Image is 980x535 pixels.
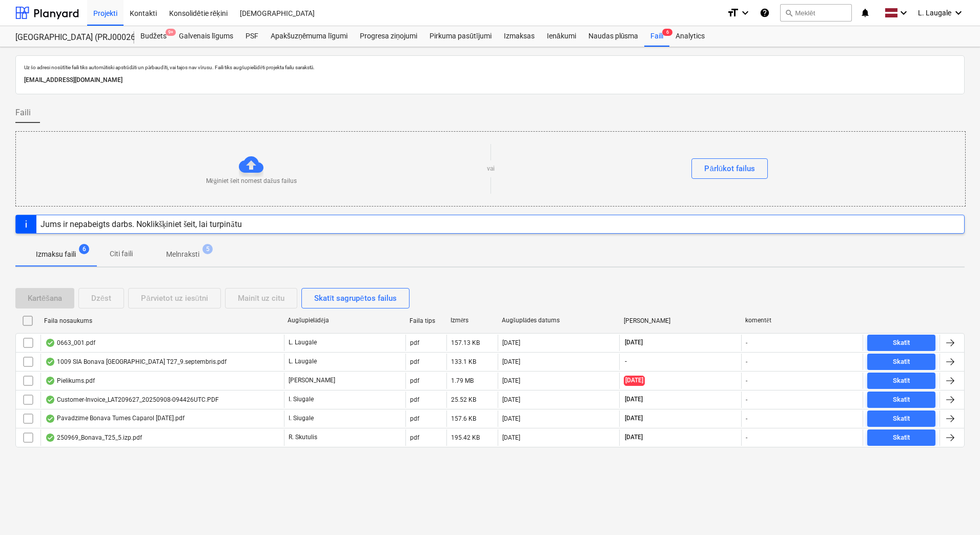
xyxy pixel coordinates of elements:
div: - [746,396,747,403]
button: Skatīt [867,335,935,351]
p: [EMAIL_ADDRESS][DOMAIN_NAME] [24,75,956,86]
p: Izmaksu faili [36,249,76,260]
div: 0663_001.pdf [45,339,95,347]
div: Mēģiniet šeit nomest dažus failusvaiPārlūkot failus [15,131,966,207]
button: Skatīt [867,392,935,408]
a: PSF [239,26,264,47]
a: Faili6 [644,26,669,47]
div: pdf [410,396,419,403]
a: Naudas plūsma [582,26,645,47]
i: keyboard_arrow_down [952,7,965,19]
p: L. Laugale [289,357,317,366]
a: Apakšuzņēmuma līgumi [264,26,354,47]
p: vai [487,164,495,173]
button: Pārlūkot failus [691,158,768,179]
span: 9+ [166,29,176,36]
div: Skatīt [893,394,910,406]
i: notifications [860,7,870,19]
span: search [785,9,793,17]
div: Skatīt [893,356,910,368]
p: [PERSON_NAME] [289,376,335,385]
div: pdf [410,358,419,365]
div: - [746,358,747,365]
a: Analytics [669,26,711,47]
span: [DATE] [624,376,645,385]
div: OCR pabeigts [45,339,55,347]
div: Faila tips [410,317,442,324]
div: OCR pabeigts [45,377,55,385]
span: - [624,357,628,366]
span: 6 [79,244,89,254]
span: [DATE] [624,433,644,442]
div: 250969_Bonava_T25_5.izp.pdf [45,434,142,442]
span: [DATE] [624,395,644,404]
div: [DATE] [502,358,520,365]
p: R. Skutulis [289,433,317,442]
i: format_size [727,7,739,19]
div: Izmērs [451,317,494,324]
div: pdf [410,434,419,441]
span: 6 [662,29,672,36]
span: [DATE] [624,414,644,423]
div: Skatīt [893,413,910,425]
a: Ienākumi [541,26,582,47]
div: Skatīt [893,432,910,444]
span: Faili [15,107,31,119]
span: L. Laugale [918,9,951,17]
div: Augšupielādēja [288,317,401,324]
p: I. Siugale [289,414,314,423]
a: Galvenais līgums [173,26,239,47]
div: Pārlūkot failus [704,162,755,175]
i: keyboard_arrow_down [897,7,910,19]
div: Faila nosaukums [44,317,279,324]
div: 1009 SIA Bonava [GEOGRAPHIC_DATA] T27_9.septembris.pdf [45,358,227,366]
span: [DATE] [624,338,644,347]
p: Uz šo adresi nosūtītie faili tiks automātiski apstrādāti un pārbaudīti, vai tajos nav vīrusu. Fai... [24,64,956,71]
div: [DATE] [502,415,520,422]
div: Jums ir nepabeigts darbs. Noklikšķiniet šeit, lai turpinātu [40,219,242,229]
div: [DATE] [502,339,520,346]
div: komentēt [745,317,859,324]
button: Skatīt [867,373,935,389]
div: 133.1 KB [451,358,476,365]
p: Mēģiniet šeit nomest dažus failus [206,177,297,186]
button: Skatīt [867,410,935,427]
p: Melnraksti [166,249,199,260]
p: I. Siugale [289,395,314,404]
div: [DATE] [502,396,520,403]
div: pdf [410,377,419,384]
div: [DATE] [502,377,520,384]
div: OCR pabeigts [45,415,55,423]
button: Meklēt [780,4,852,22]
a: Izmaksas [498,26,541,47]
button: Skatīt [867,429,935,446]
div: - [746,434,747,441]
div: Chat Widget [929,486,980,535]
div: Customer-Invoice_LAT209627_20250908-094426UTC.PDF [45,396,219,404]
a: Budžets9+ [134,26,173,47]
div: 195.42 KB [451,434,480,441]
div: OCR pabeigts [45,358,55,366]
div: Skatīt [893,375,910,387]
div: 1.79 MB [451,377,474,384]
a: Pirkuma pasūtījumi [423,26,498,47]
div: OCR pabeigts [45,396,55,404]
a: Progresa ziņojumi [354,26,423,47]
button: Skatīt sagrupētos failus [301,288,410,308]
div: - [746,339,747,346]
div: Faili [644,26,669,47]
div: OCR pabeigts [45,434,55,442]
i: keyboard_arrow_down [739,7,751,19]
div: pdf [410,339,419,346]
button: Skatīt [867,354,935,370]
div: pdf [410,415,419,422]
div: Augšuplādes datums [502,317,616,324]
